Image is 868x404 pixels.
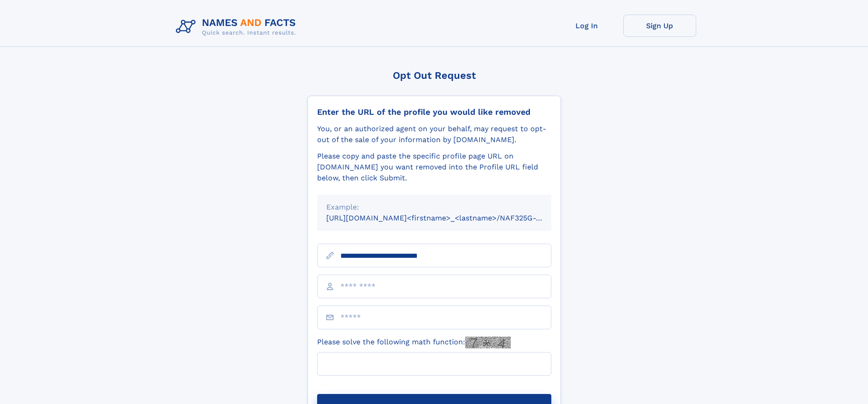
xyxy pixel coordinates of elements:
div: Enter the URL of the profile you would like removed [317,107,551,117]
a: Log In [550,15,623,37]
div: Please copy and paste the specific profile page URL on [DOMAIN_NAME] you want removed into the Pr... [317,151,551,184]
label: Please solve the following math function: [317,337,511,348]
small: [URL][DOMAIN_NAME]<firstname>_<lastname>/NAF325G-xxxxxxxx [326,214,569,222]
a: Sign Up [623,15,696,37]
div: You, or an authorized agent on your behalf, may request to opt-out of the sale of your informatio... [317,123,551,145]
div: Example: [326,202,542,213]
img: Logo Names and Facts [172,15,303,39]
div: Opt Out Request [308,70,561,81]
